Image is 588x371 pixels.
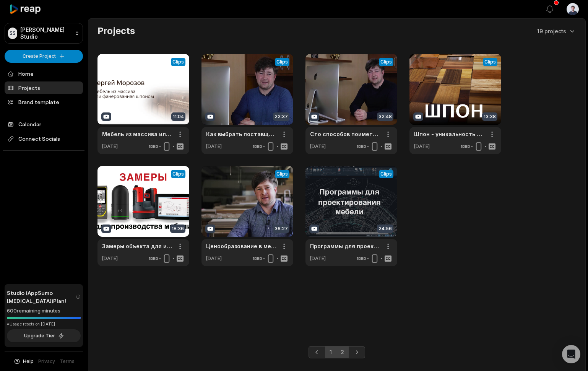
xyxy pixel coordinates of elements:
a: Как выбрать поставщика [206,130,276,138]
a: Terms [60,358,75,365]
a: Шпон - уникальность и разнообразие для вашего интерьера [414,130,484,138]
a: Page 1 [325,346,336,358]
a: Сто способов поиметь исполнителя [310,130,380,138]
ul: Pagination [309,346,365,358]
div: SS [8,28,17,39]
a: Privacy [38,358,55,365]
h2: Projects [97,25,135,37]
button: 19 projects [537,27,576,35]
div: Open Intercom Messenger [562,345,580,363]
a: Previous page [309,346,325,358]
span: Studio (AppSumo [MEDICAL_DATA]) Plan! [7,289,76,305]
a: Calendar [5,118,83,130]
button: Upgrade Tier [7,329,81,342]
a: Page 2 is your current page [336,346,349,358]
div: 600 remaining minutes [7,307,81,315]
a: Ценообразование в мебели [206,242,276,250]
div: *Usage resets on [DATE] [7,321,81,327]
a: Next page [348,346,365,358]
button: Help [13,358,34,365]
a: Замеры объекта для изготовления мебели [102,242,172,250]
a: Мебель из массива или фанерованная шпоном [102,130,172,138]
a: Projects [5,81,83,94]
a: Программы для проектирования мебели [310,242,380,250]
span: Connect Socials [5,132,83,146]
p: [PERSON_NAME] Studio [20,26,71,40]
a: Brand template [5,96,83,108]
span: Help [23,358,34,365]
a: Home [5,67,83,80]
button: Create Project [5,50,83,63]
